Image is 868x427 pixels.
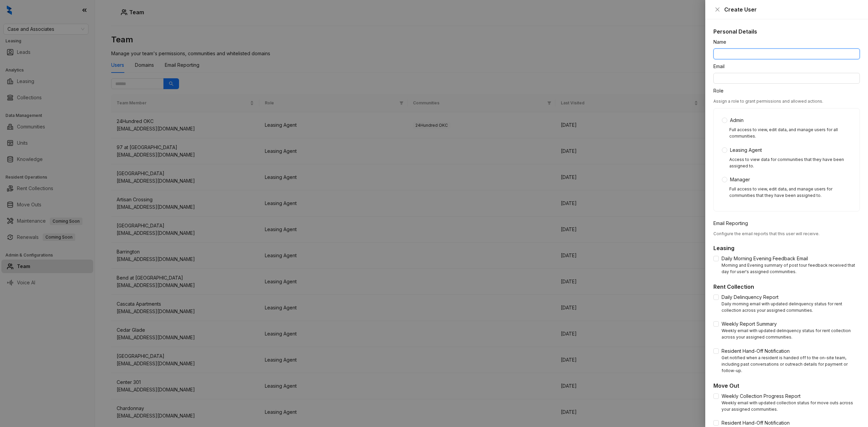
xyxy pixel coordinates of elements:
div: Full access to view, edit data, and manage users for communities that they have been assigned to. [729,186,851,199]
h5: Move Out [713,382,860,390]
label: Email [713,63,729,70]
div: Weekly email with updated collection status for move outs across your assigned communities. [722,400,860,413]
span: Resident Hand-Off Notification [719,419,792,427]
div: Create User [724,5,860,14]
input: Email [713,73,860,84]
span: Weekly Collection Progress Report [719,392,803,400]
span: Manager [727,176,753,183]
span: Resident Hand-Off Notification [719,347,792,355]
h5: Rent Collection [713,283,860,291]
span: Leasing Agent [727,146,765,154]
span: Assign a role to grant permissions and allowed actions. [713,99,823,104]
div: Weekly email with updated delinquency status for rent collection across your assigned communities. [722,328,860,341]
div: Full access to view, edit data, and manage users for all communities. [729,127,851,140]
button: Close [713,5,722,14]
span: Admin [727,117,746,124]
label: Email Reporting [713,220,752,227]
input: Name [713,48,860,59]
label: Name [713,38,731,46]
div: Daily morning email with updated delinquency status for rent collection across your assigned comm... [722,301,860,314]
span: Daily Delinquency Report [719,293,781,301]
span: close [715,7,720,12]
div: Morning and Evening summary of post tour feedback received that day for user's assigned communities. [722,262,860,275]
span: Daily Morning Evening Feedback Email [719,255,811,262]
h5: Leasing [713,244,860,252]
h5: Personal Details [713,27,860,36]
span: Configure the email reports that this user will receive. [713,231,820,236]
label: Role [713,87,728,95]
div: Access to view data for communities that they have been assigned to. [729,157,851,169]
div: Get notified when a resident is handed off to the on-site team, including past conversations or o... [722,355,860,374]
span: Weekly Report Summary [719,320,780,328]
